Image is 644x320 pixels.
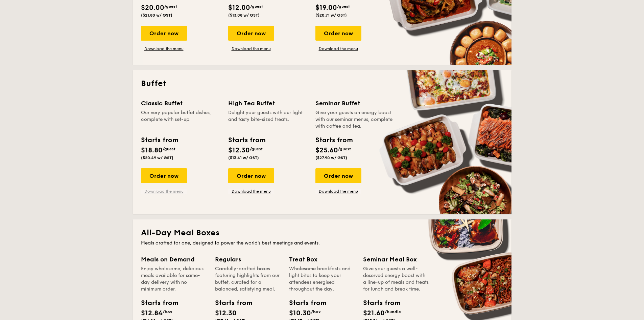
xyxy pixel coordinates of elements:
h2: All-Day Meal Boxes [141,228,503,238]
div: Regulars [215,255,281,264]
h2: Buffet [141,78,503,89]
span: /guest [250,147,263,151]
div: Starts from [228,135,265,145]
span: $20.00 [141,4,164,12]
div: Give your guests an energy boost with our seminar menus, complete with coffee and tea. [315,109,395,130]
a: Download the menu [141,189,187,194]
span: $12.30 [228,146,250,154]
div: Our very popular buffet dishes, complete with set-up. [141,109,220,130]
span: $12.00 [228,4,250,12]
span: /guest [164,4,177,9]
span: $25.60 [315,146,338,154]
span: $21.60 [363,309,385,317]
span: ($13.08 w/ GST) [228,13,260,18]
span: /box [311,310,321,314]
div: Order now [228,168,274,183]
span: $10.30 [289,309,311,317]
div: Classic Buffet [141,99,220,108]
div: Delight your guests with our light and tasty bite-sized treats. [228,109,307,130]
div: Seminar Buffet [315,99,395,108]
span: ($27.90 w/ GST) [315,155,347,160]
div: Meals crafted for one, designed to power the world's best meetings and events. [141,240,503,247]
div: Starts from [363,298,393,308]
span: /guest [337,4,350,9]
a: Download the menu [228,46,274,51]
div: Order now [141,168,187,183]
span: $12.84 [141,309,163,317]
div: Carefully-crafted boxes featuring highlights from our buffet, curated for a balanced, satisfying ... [215,265,281,293]
div: Seminar Meal Box [363,255,429,264]
div: Give your guests a well-deserved energy boost with a line-up of meals and treats for lunch and br... [363,265,429,293]
div: Starts from [289,298,319,308]
div: Order now [315,168,361,183]
div: Starts from [315,135,352,145]
div: Treat Box [289,255,355,264]
span: $18.80 [141,146,163,154]
div: Order now [228,26,274,41]
div: Starts from [215,298,245,308]
div: Meals on Demand [141,255,207,264]
a: Download the menu [228,189,274,194]
span: ($20.71 w/ GST) [315,13,347,18]
div: Wholesome breakfasts and light bites to keep your attendees energised throughout the day. [289,265,355,293]
span: ($13.41 w/ GST) [228,155,259,160]
div: High Tea Buffet [228,99,307,108]
div: Order now [315,26,361,41]
span: ($20.49 w/ GST) [141,155,173,160]
a: Download the menu [315,189,361,194]
span: $12.30 [215,309,237,317]
a: Download the menu [315,46,361,51]
span: /guest [338,147,351,151]
div: Starts from [141,135,178,145]
div: Starts from [141,298,171,308]
span: $19.00 [315,4,337,12]
span: ($21.80 w/ GST) [141,13,172,18]
span: /guest [163,147,175,151]
div: Order now [141,26,187,41]
span: /bundle [385,310,401,314]
span: /box [163,310,172,314]
a: Download the menu [141,46,187,51]
div: Enjoy wholesome, delicious meals available for same-day delivery with no minimum order. [141,265,207,293]
span: /guest [250,4,263,9]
